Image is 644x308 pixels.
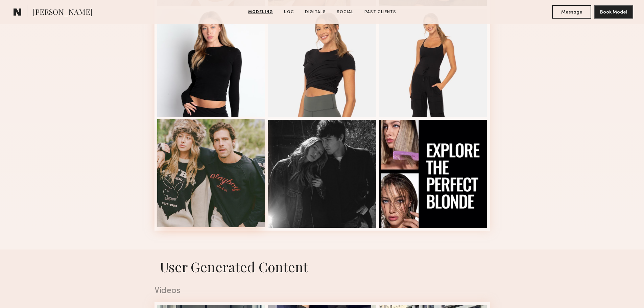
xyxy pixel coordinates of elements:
a: Digitals [302,9,329,15]
button: Message [552,5,591,19]
a: Modeling [245,9,276,15]
a: Past Clients [362,9,399,15]
button: Book Model [594,5,633,19]
h1: User Generated Content [149,258,495,276]
a: Social [334,9,356,15]
a: UGC [281,9,297,15]
div: Videos [154,287,490,295]
a: Book Model [594,9,633,15]
span: [PERSON_NAME] [33,7,92,19]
